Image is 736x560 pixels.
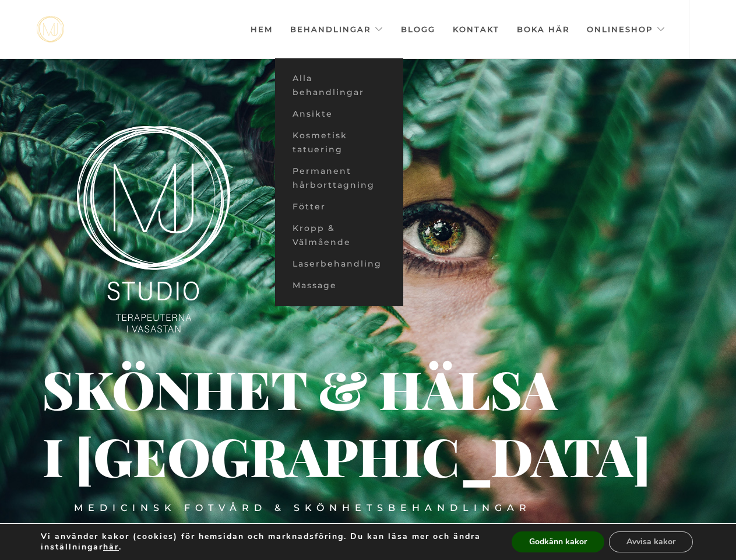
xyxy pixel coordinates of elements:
div: i [GEOGRAPHIC_DATA] [43,449,235,466]
a: Ansikte [275,103,403,125]
div: Skönhet & hälsa [42,382,459,395]
a: Permanent hårborttagning [275,160,403,196]
div: Medicinsk fotvård & skönhetsbehandlingar [74,502,531,514]
a: Kropp & Välmående [275,218,403,253]
a: Fötter [275,196,403,218]
a: Laserbehandling [275,253,403,275]
img: mjstudio [37,16,64,43]
button: Godkänn kakor [512,531,604,552]
button: här [103,542,119,552]
a: Kosmetisk tatuering [275,125,403,160]
a: Alla behandlingar [275,68,403,103]
a: mjstudio mjstudio mjstudio [37,16,64,43]
button: Avvisa kakor [609,531,693,552]
a: Massage [275,275,403,296]
p: Vi använder kakor (cookies) för hemsidan och marknadsföring. Du kan läsa mer och ändra inställnin... [41,531,487,552]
